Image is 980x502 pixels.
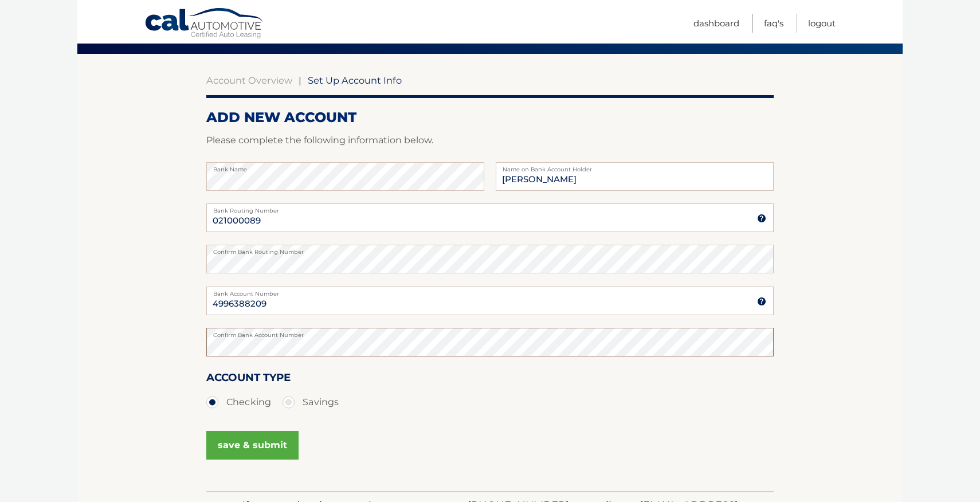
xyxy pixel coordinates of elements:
[206,287,774,315] input: Bank Account Number
[206,162,484,171] label: Bank Name
[808,14,836,33] a: Logout
[206,109,774,126] h2: ADD NEW ACCOUNT
[206,391,271,414] label: Checking
[496,162,774,191] input: Name on Account (Account Holder Name)
[693,14,739,33] a: Dashboard
[206,328,774,337] label: Confirm Bank Account Number
[764,14,783,33] a: FAQ's
[308,74,402,86] span: Set Up Account Info
[206,132,774,148] p: Please complete the following information below.
[283,391,339,414] label: Savings
[206,369,291,390] label: Account Type
[757,297,766,306] img: tooltip.svg
[299,74,301,86] span: |
[206,431,299,460] button: save & submit
[206,245,774,254] label: Confirm Bank Routing Number
[144,7,265,41] a: Cal Automotive
[206,287,774,296] label: Bank Account Number
[757,214,766,223] img: tooltip.svg
[206,74,292,86] a: Account Overview
[496,162,774,171] label: Name on Bank Account Holder
[206,203,774,232] input: Bank Routing Number
[206,203,774,213] label: Bank Routing Number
